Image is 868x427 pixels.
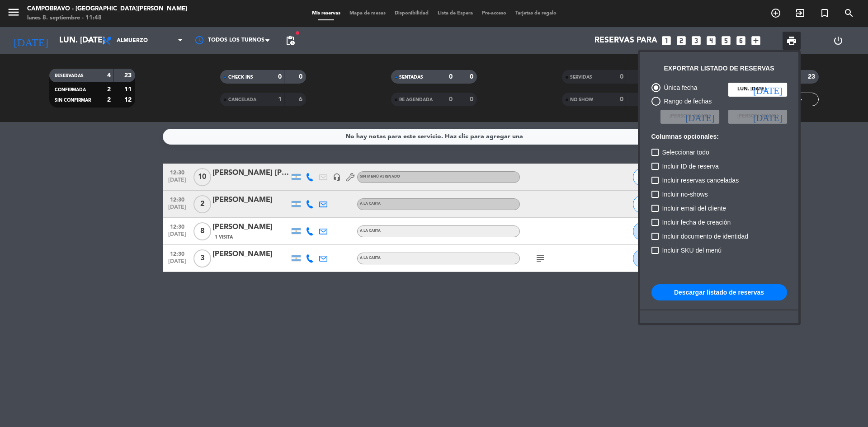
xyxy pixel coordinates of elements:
[295,30,300,36] span: fiber_manual_record
[662,189,708,200] span: Incluir no-shows
[662,231,749,242] span: Incluir documento de identidad
[651,284,787,300] button: Descargar listado de reservas
[651,133,787,141] h6: Columnas opcionales:
[662,175,739,186] span: Incluir reservas canceladas
[786,35,797,46] span: print
[660,96,712,107] div: Rango de fechas
[737,113,778,121] span: [PERSON_NAME]
[285,35,296,46] span: pending_actions
[662,161,719,172] span: Incluir ID de reserva
[662,217,731,228] span: Incluir fecha de creación
[664,63,774,74] div: Exportar listado de reservas
[662,245,722,256] span: Incluir SKU del menú
[753,112,782,121] i: [DATE]
[660,83,698,93] div: Única fecha
[670,113,710,121] span: [PERSON_NAME]
[685,112,714,121] i: [DATE]
[662,147,709,158] span: Seleccionar todo
[753,85,782,94] i: [DATE]
[662,203,726,214] span: Incluir email del cliente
